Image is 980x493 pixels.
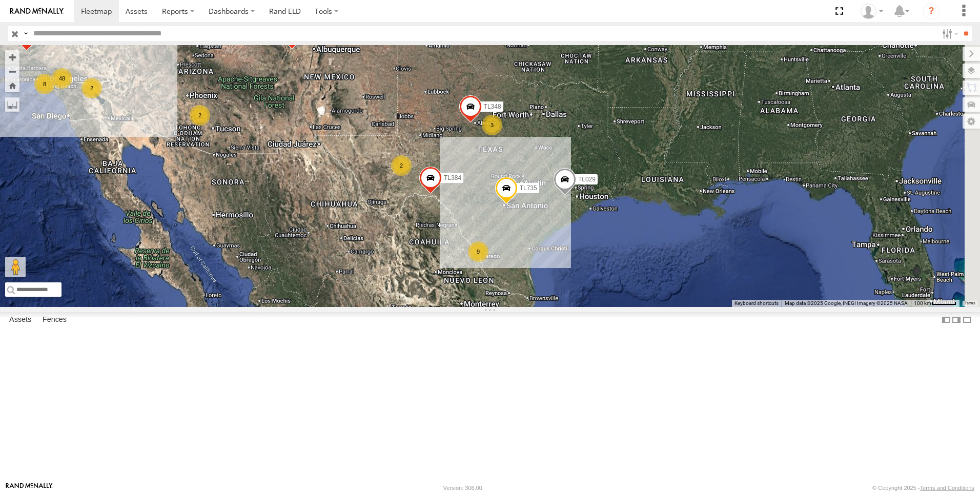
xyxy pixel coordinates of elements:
div: 2 [391,155,412,176]
span: 100 km [914,300,931,306]
div: © Copyright 2025 - [872,485,974,491]
label: Assets [4,313,36,327]
div: 2 [190,105,210,126]
i: ? [923,3,940,19]
button: Map Scale: 100 km per 45 pixels [911,300,959,307]
div: 48 [52,68,72,89]
span: TL384 [444,174,461,181]
button: Drag Pegman onto the map to open Street View [5,257,26,277]
button: Zoom out [5,64,19,78]
label: Search Query [22,26,30,41]
span: Map data ©2025 Google, INEGI Imagery ©2025 NASA [785,300,908,306]
label: Dock Summary Table to the Right [951,312,962,327]
label: Search Filter Options [938,26,960,41]
div: Version: 306.00 [443,485,482,491]
div: 9 [468,241,488,262]
img: rand-logo.svg [10,8,64,15]
span: TL029 [578,176,596,183]
button: Zoom in [5,50,19,64]
div: 3 [482,115,502,135]
a: Terms (opens in new tab) [965,301,975,305]
a: Terms and Conditions [920,485,974,491]
button: Zoom Home [5,78,19,92]
label: Map Settings [963,114,980,129]
span: TL348 [484,102,501,110]
span: TL735 [520,184,537,191]
label: Hide Summary Table [962,312,972,327]
a: Visit our Website [6,483,53,493]
div: 8 [34,74,55,94]
div: 2 [81,78,102,98]
div: Norma Casillas [857,4,887,19]
label: Measure [5,97,19,112]
button: Keyboard shortcuts [734,300,779,307]
label: Fences [37,313,72,327]
label: Dock Summary Table to the Left [941,312,951,327]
